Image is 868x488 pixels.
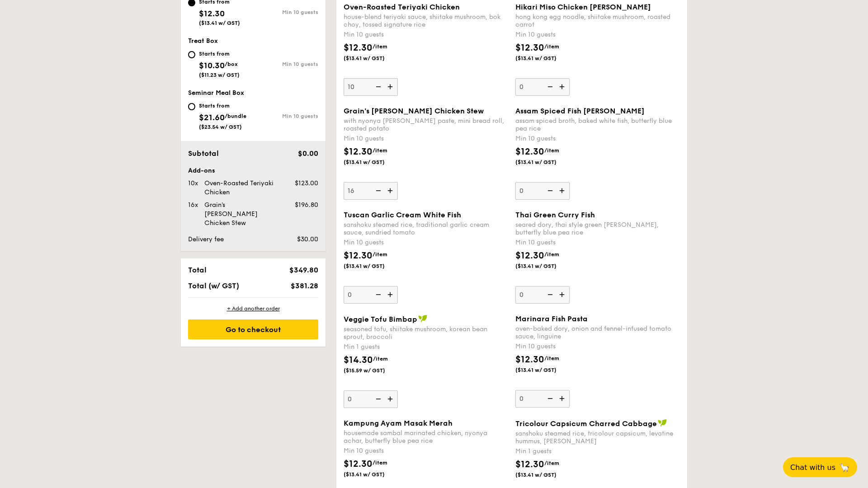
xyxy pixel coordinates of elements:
[184,179,201,188] div: 10x
[515,366,577,374] span: ($13.41 w/ GST)
[344,286,398,304] input: Tuscan Garlic Cream White Fishsanshoku steamed rice, traditional garlic cream sauce, sundried tom...
[839,462,850,473] span: 🦙
[184,201,201,210] div: 16x
[295,179,318,187] span: $123.00
[344,471,405,478] span: ($13.41 w/ GST)
[199,124,242,130] span: ($23.54 w/ GST)
[344,315,417,324] span: Veggie Tofu Bimbap
[542,286,556,303] img: icon-reduce.1d2dbef1.svg
[371,78,384,95] img: icon-reduce.1d2dbef1.svg
[515,107,645,115] span: Assam Spiced Fish [PERSON_NAME]
[515,238,680,247] div: Min 10 guests
[225,61,238,67] span: /box
[344,182,398,200] input: Grain's [PERSON_NAME] Chicken Stewwith nyonya [PERSON_NAME] paste, mini bread roll, roasted potat...
[344,419,453,427] span: Kampung Ayam Masak Merah
[344,211,461,219] span: Tuscan Garlic Cream White Fish
[344,250,373,261] span: $12.30
[188,305,318,312] div: + Add another order
[515,325,680,340] div: oven-baked dory, onion and fennel-infused tomato sauce, linguine
[297,235,318,243] span: $30.00
[201,201,283,228] div: Grain's [PERSON_NAME] Chicken Stew
[658,419,667,427] img: icon-vegan.f8ff3823.svg
[188,235,224,243] span: Delivery fee
[371,286,384,303] img: icon-reduce.1d2dbef1.svg
[384,286,398,303] img: icon-add.58712e84.svg
[544,147,559,154] span: /item
[515,117,680,132] div: assam spiced broth, baked white fish, butterfly blue pea rice
[515,419,657,428] span: Tricolour Capsicum Charred Cabbage
[199,102,246,109] div: Starts from
[188,282,239,290] span: Total (w/ GST)
[556,78,570,95] img: icon-add.58712e84.svg
[344,238,508,247] div: Min 10 guests
[515,447,680,456] div: Min 1 guests
[544,251,559,258] span: /item
[199,72,240,78] span: ($11.23 w/ GST)
[371,390,384,408] img: icon-reduce.1d2dbef1.svg
[515,459,544,470] span: $12.30
[384,390,398,408] img: icon-add.58712e84.svg
[515,354,544,365] span: $12.30
[384,78,398,95] img: icon-add.58712e84.svg
[188,37,218,45] span: Treat Box
[515,211,595,219] span: Thai Green Curry Fish
[371,182,384,199] img: icon-reduce.1d2dbef1.svg
[418,314,427,323] img: icon-vegan.f8ff3823.svg
[515,263,577,270] span: ($13.41 w/ GST)
[188,266,207,274] span: Total
[344,263,405,270] span: ($13.41 w/ GST)
[344,367,405,374] span: ($15.59 w/ GST)
[344,390,398,408] input: Veggie Tofu Bimbapseasoned tofu, shiitake mushroom, korean bean sprout, broccoliMin 1 guests$14.3...
[544,460,559,466] span: /item
[295,201,318,209] span: $196.80
[253,9,318,15] div: Min 10 guests
[344,3,460,11] span: Oven-Roasted Teriyaki Chicken
[556,286,570,303] img: icon-add.58712e84.svg
[344,355,373,366] span: $14.30
[515,42,544,53] span: $12.30
[515,55,577,62] span: ($13.41 w/ GST)
[515,314,588,323] span: Marinara Fish Pasta
[344,221,508,236] div: sanshoku steamed rice, traditional garlic cream sauce, sundried tomato
[373,460,387,466] span: /item
[201,179,283,197] div: Oven-Roasted Teriyaki Chicken
[790,463,835,472] span: Chat with us
[515,134,680,143] div: Min 10 guests
[373,43,387,50] span: /item
[225,113,246,119] span: /bundle
[344,325,508,341] div: seasoned tofu, shiitake mushroom, korean bean sprout, broccoli
[291,282,318,290] span: $381.28
[344,146,373,157] span: $12.30
[515,342,680,351] div: Min 10 guests
[542,182,556,199] img: icon-reduce.1d2dbef1.svg
[199,61,225,70] span: $10.30
[188,319,318,339] div: Go to checkout
[515,430,680,445] div: sanshoku steamed rice, tricolour capsicum, levatine hummus, [PERSON_NAME]
[199,113,225,122] span: $21.60
[556,182,570,199] img: icon-add.58712e84.svg
[188,166,318,175] div: Add-ons
[199,9,225,19] span: $12.30
[188,103,195,110] input: Starts from$21.60/bundle($23.54 w/ GST)Min 10 guests
[344,107,484,115] span: Grain's [PERSON_NAME] Chicken Stew
[253,113,318,119] div: Min 10 guests
[289,266,318,274] span: $349.80
[515,78,570,96] input: Hikari Miso Chicken [PERSON_NAME]hong kong egg noodle, shiitake mushroom, roasted carrotMin 10 gu...
[344,459,373,469] span: $12.30
[544,43,559,50] span: /item
[344,30,508,39] div: Min 10 guests
[384,182,398,199] img: icon-add.58712e84.svg
[515,159,577,166] span: ($13.41 w/ GST)
[188,89,244,97] span: Seminar Meal Box
[515,471,577,479] span: ($13.41 w/ GST)
[344,446,508,455] div: Min 10 guests
[344,159,405,166] span: ($13.41 w/ GST)
[515,182,570,200] input: Assam Spiced Fish [PERSON_NAME]assam spiced broth, baked white fish, butterfly blue pea riceMin 1...
[199,50,240,57] div: Starts from
[344,117,508,132] div: with nyonya [PERSON_NAME] paste, mini bread roll, roasted potato
[344,55,405,62] span: ($13.41 w/ GST)
[515,3,651,11] span: Hikari Miso Chicken [PERSON_NAME]
[515,390,570,408] input: Marinara Fish Pastaoven-baked dory, onion and fennel-infused tomato sauce, linguineMin 10 guests$...
[188,51,195,58] input: Starts from$10.30/box($11.23 w/ GST)Min 10 guests
[188,149,219,158] span: Subtotal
